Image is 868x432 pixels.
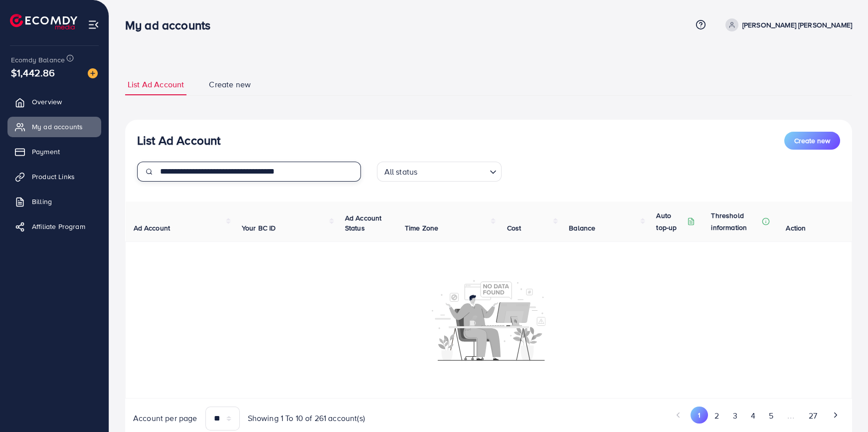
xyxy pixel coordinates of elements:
[7,117,101,137] a: My ad accounts
[7,92,101,112] a: Overview
[742,19,852,31] p: [PERSON_NAME] [PERSON_NAME]
[569,223,595,233] span: Balance
[133,413,197,424] span: Account per page
[7,142,101,162] a: Payment
[10,14,77,29] img: logo
[711,210,760,233] p: Threshold information
[242,223,276,233] span: Your BC ID
[744,407,762,425] button: Go to page 4
[7,192,101,212] a: Billing
[11,65,55,80] span: $1,442.86
[32,197,52,207] span: Billing
[786,223,806,233] span: Action
[726,407,744,425] button: Go to page 3
[794,136,830,146] span: Create new
[405,223,438,233] span: Time Zone
[691,407,708,424] button: Go to page 1
[125,18,218,32] h3: My ad accounts
[32,97,62,107] span: Overview
[32,122,83,132] span: My ad accounts
[345,213,382,233] span: Ad Account Status
[497,407,844,425] ul: Pagination
[762,407,780,425] button: Go to page 5
[432,279,545,361] img: No account
[7,167,101,187] a: Product Links
[134,223,171,233] span: Ad Account
[382,165,420,179] span: All status
[11,55,65,65] span: Ecomdy Balance
[32,147,60,157] span: Payment
[209,79,251,90] span: Create new
[88,68,98,78] img: image
[826,387,861,425] iframe: Chat
[420,163,485,179] input: Search for option
[137,133,220,148] h3: List Ad Account
[656,210,685,233] p: Auto top-up
[377,162,502,182] div: Search for option
[721,18,852,31] a: [PERSON_NAME] [PERSON_NAME]
[248,413,365,424] span: Showing 1 To 10 of 261 account(s)
[7,216,101,236] a: Affiliate Program
[88,19,99,30] img: menu
[507,223,521,233] span: Cost
[32,172,75,182] span: Product Links
[784,132,840,150] button: Create new
[802,407,824,425] button: Go to page 27
[128,79,184,90] span: List Ad Account
[708,407,726,425] button: Go to page 2
[32,221,85,231] span: Affiliate Program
